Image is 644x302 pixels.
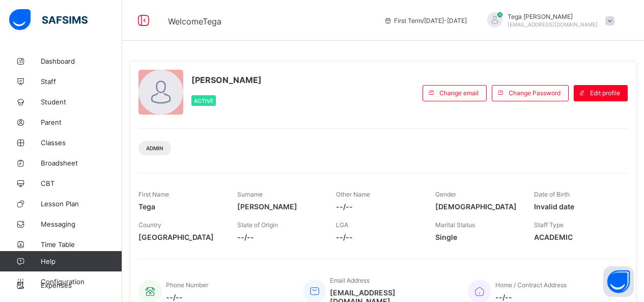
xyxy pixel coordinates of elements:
[138,233,222,241] span: [GEOGRAPHIC_DATA]
[534,221,564,229] span: Staff Type
[435,190,456,198] span: Gender
[435,233,519,241] span: Single
[41,240,122,249] span: Time Table
[166,281,208,289] span: Phone Number
[330,277,370,284] span: Email Address
[435,202,519,211] span: [DEMOGRAPHIC_DATA]
[41,220,122,228] span: Messaging
[41,77,122,86] span: Staff
[237,233,321,241] span: --/--
[590,89,620,97] span: Edit profile
[138,202,222,211] span: Tega
[495,281,567,289] span: Home / Contract Address
[603,266,634,297] button: Open asap
[495,293,567,301] span: --/--
[477,12,620,29] div: TegaOmo-Ibrahim
[41,118,122,126] span: Parent
[336,202,419,211] span: --/--
[435,221,475,229] span: Marital Status
[146,145,163,151] span: Admin
[336,190,370,198] span: Other Name
[41,257,122,265] span: Help
[508,13,598,20] span: Tega [PERSON_NAME]
[168,16,221,26] span: Welcome Tega
[508,21,598,28] span: [EMAIL_ADDRESS][DOMAIN_NAME]
[509,89,561,97] span: Change Password
[237,221,278,229] span: State of Origin
[336,233,419,241] span: --/--
[336,221,348,229] span: LGA
[534,190,570,198] span: Date of Birth
[41,98,122,106] span: Student
[237,190,263,198] span: Surname
[41,57,122,65] span: Dashboard
[41,200,122,208] span: Lesson Plan
[41,159,122,167] span: Broadsheet
[191,75,262,85] span: [PERSON_NAME]
[138,221,161,229] span: Country
[534,202,618,211] span: Invalid date
[41,278,122,286] span: Configuration
[237,202,321,211] span: [PERSON_NAME]
[194,98,213,104] span: Active
[41,179,122,187] span: CBT
[534,233,618,241] span: ACADEMIC
[41,139,122,147] span: Classes
[439,89,479,97] span: Change email
[166,293,208,301] span: --/--
[9,9,88,31] img: safsims
[138,190,169,198] span: First Name
[384,17,467,24] span: session/term information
